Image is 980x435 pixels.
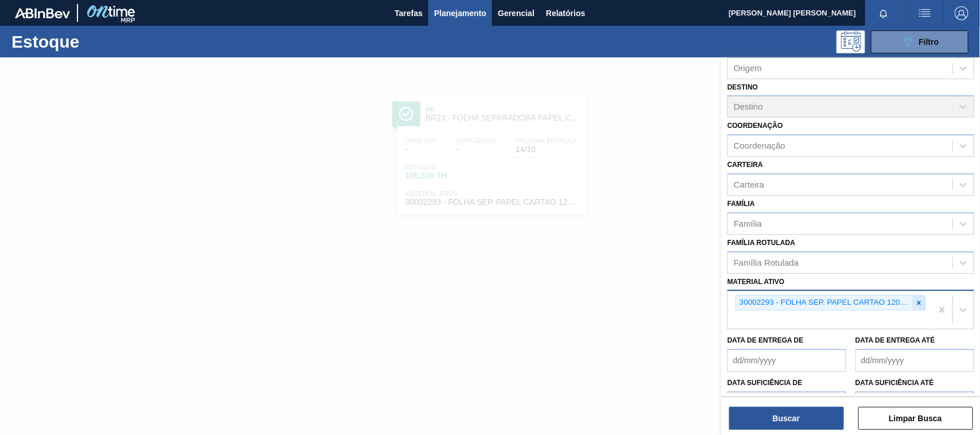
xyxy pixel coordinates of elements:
[734,63,762,73] div: Origem
[434,6,486,20] span: Planejamento
[727,83,758,91] label: Destino
[734,258,799,267] div: Família Rotulada
[727,161,763,169] label: Carteira
[918,6,932,20] img: userActions
[727,278,785,286] label: Material ativo
[727,239,795,247] label: Família Rotulada
[546,6,585,20] span: Relatórios
[727,349,846,372] input: dd/mm/yyyy
[855,391,974,414] input: dd/mm/yyyy
[727,379,803,387] label: Data suficiência de
[15,8,70,18] img: TNhmsLtSVTkK8tSr43FrP2fwEKptu5GPRR3wAAAABJRU5ErkJggg==
[865,5,902,21] button: Notificações
[734,141,785,151] div: Coordenação
[727,122,783,130] label: Coordenação
[871,30,969,53] button: Filtro
[855,336,935,344] label: Data de Entrega até
[727,336,804,344] label: Data de Entrega de
[919,37,939,46] span: Filtro
[734,180,764,189] div: Carteira
[394,6,423,20] span: Tarefas
[11,35,180,48] h1: Estoque
[955,6,969,20] img: Logout
[498,6,534,20] span: Gerencial
[836,30,865,53] div: Pogramando: nenhum usuário selecionado
[855,379,934,387] label: Data suficiência até
[727,200,755,208] label: Família
[736,296,913,310] div: 30002293 - FOLHA SEP. PAPEL CARTAO 1200x1000M 350g
[727,391,846,414] input: dd/mm/yyyy
[734,219,762,228] div: Família
[855,349,974,372] input: dd/mm/yyyy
